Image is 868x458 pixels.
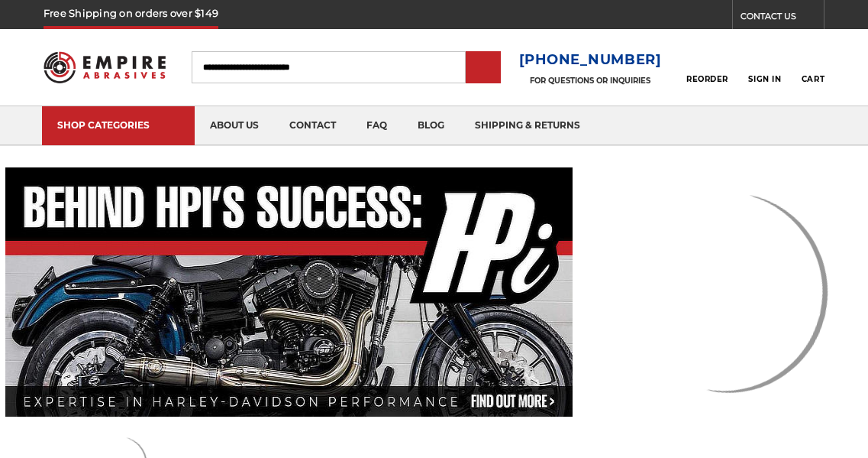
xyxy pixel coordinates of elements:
[42,106,195,145] a: SHOP CATEGORIES
[686,74,728,84] span: Reorder
[57,119,179,131] div: SHOP CATEGORIES
[519,76,662,86] p: FOR QUESTIONS OR INQUIRIES
[402,106,460,145] a: blog
[5,167,573,417] img: Banner for an interview featuring Horsepower Inc who makes Harley performance upgrades featured o...
[195,106,274,145] a: about us
[748,74,781,84] span: Sign In
[44,44,166,92] img: Empire Abrasives
[686,50,728,83] a: Reorder
[802,50,824,84] a: Cart
[468,53,499,83] input: Submit
[519,49,662,71] a: [PHONE_NUMBER]
[589,167,863,417] img: promo banner for custom belts.
[741,8,824,29] a: CONTACT US
[460,106,595,145] a: shipping & returns
[274,106,351,145] a: contact
[802,74,824,84] span: Cart
[351,106,402,145] a: faq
